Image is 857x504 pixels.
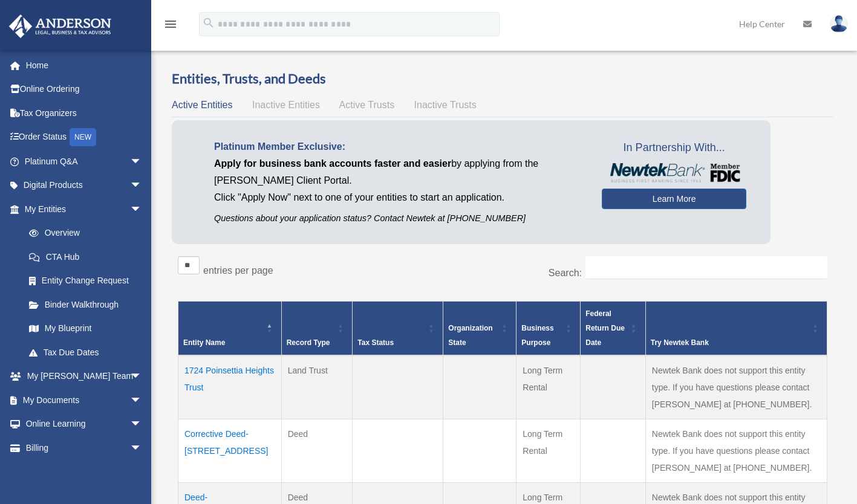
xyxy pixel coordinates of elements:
span: arrow_drop_down [130,436,154,460]
span: arrow_drop_down [130,149,154,174]
p: Click "Apply Now" next to one of your entities to start an application. [214,189,584,206]
p: Platinum Member Exclusive: [214,138,584,155]
p: Questions about your application status? Contact Newtek at [PHONE_NUMBER] [214,211,584,226]
td: 1724 Poinsettia Heights Trust [178,355,282,419]
span: arrow_drop_down [130,412,154,437]
a: My [PERSON_NAME] Teamarrow_drop_down [8,364,160,389]
span: Entity Name [183,338,225,347]
span: Inactive Trusts [414,100,477,110]
img: Anderson Advisors Platinum Portal [5,15,115,38]
div: Try Newtek Bank [651,335,809,350]
span: Apply for business bank accounts faster and easier [214,158,451,169]
span: Organization State [448,324,492,347]
td: Corrective Deed- [STREET_ADDRESS] [178,419,282,482]
a: Digital Productsarrow_drop_down [8,173,160,198]
img: NewtekBankLogoSM.png [608,163,740,183]
span: Record Type [287,338,330,347]
span: arrow_drop_down [130,364,154,389]
a: My Entitiesarrow_drop_down [8,197,154,221]
th: Organization State: Activate to sort [443,301,516,355]
td: Deed [281,419,353,482]
i: menu [163,17,178,31]
a: My Blueprint [17,317,154,341]
label: entries per page [203,265,273,276]
a: Home [8,53,160,77]
a: Order StatusNEW [8,125,160,150]
span: Active Entities [172,100,232,110]
td: Newtek Bank does not support this entity type. If you have questions please contact [PERSON_NAME]... [645,355,827,419]
a: Binder Walkthrough [17,292,154,317]
a: Tax Due Dates [17,340,154,364]
a: Learn More [602,189,746,209]
span: Tax Status [357,338,394,347]
th: Business Purpose: Activate to sort [516,301,581,355]
h3: Entities, Trusts, and Deeds [172,69,833,88]
span: arrow_drop_down [130,173,154,198]
span: arrow_drop_down [130,197,154,222]
th: Federal Return Due Date: Activate to sort [581,301,646,355]
a: Tax Organizers [8,101,160,125]
i: search [202,16,215,30]
a: menu [163,21,178,31]
span: In Partnership With... [602,138,746,158]
th: Try Newtek Bank : Activate to sort [645,301,827,355]
span: arrow_drop_down [130,388,154,413]
td: Newtek Bank does not support this entity type. If you have questions please contact [PERSON_NAME]... [645,419,827,482]
a: Overview [17,221,148,245]
label: Search: [549,268,582,278]
a: Online Ordering [8,77,160,102]
a: Platinum Q&Aarrow_drop_down [8,149,160,173]
span: Business Purpose [521,324,553,347]
td: Long Term Rental [516,419,581,482]
div: NEW [70,128,96,146]
span: Active Trusts [339,100,395,110]
th: Entity Name: Activate to invert sorting [178,301,282,355]
p: by applying from the [PERSON_NAME] Client Portal. [214,155,584,189]
td: Long Term Rental [516,355,581,419]
img: User Pic [830,15,848,33]
a: Online Learningarrow_drop_down [8,412,160,436]
a: CTA Hub [17,245,154,269]
th: Tax Status: Activate to sort [353,301,443,355]
a: Events Calendar [8,460,160,484]
a: My Documentsarrow_drop_down [8,388,160,412]
td: Land Trust [281,355,353,419]
span: Federal Return Due Date [585,309,625,347]
a: Entity Change Request [17,269,154,293]
span: Inactive Entities [252,100,320,110]
a: Billingarrow_drop_down [8,436,160,460]
th: Record Type: Activate to sort [281,301,353,355]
